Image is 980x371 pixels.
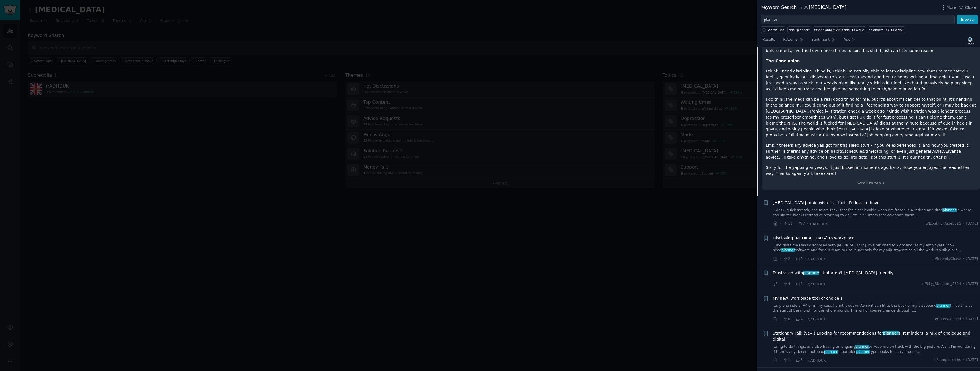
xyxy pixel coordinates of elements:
span: Search Tips [767,28,784,32]
a: title:"planner" AND title:"to work" [813,26,866,33]
span: u/ChaosCalmed [934,317,961,322]
span: · [792,357,793,363]
span: u/Silly_Standard_5724 [922,281,961,287]
span: planner [855,345,869,349]
span: · [963,358,964,363]
button: Close [958,5,976,11]
div: "planner" OR "to work" [869,28,904,32]
span: · [963,281,964,287]
span: 2 [795,281,803,287]
span: in [799,5,802,10]
span: · [963,221,964,226]
span: planner [936,304,950,308]
span: r/ADHDUK [810,222,828,226]
a: [MEDICAL_DATA] brain wish-list: tools I’d love to have [773,200,880,206]
span: · [780,256,781,262]
span: Stationary Talk (yey!) Looking for recommendations for s, reminders, a mix of analogue and digital? [773,330,978,342]
a: "planner" OR "to work" [868,26,905,33]
span: u/Exciting_Aide5826 [926,221,961,226]
button: Search Tips [761,26,785,33]
span: · [780,357,781,363]
div: Track [966,42,974,46]
span: · [805,357,806,363]
span: 4 [783,281,790,287]
div: title:"planner" AND title:"to work" [814,28,865,32]
span: · [963,317,964,322]
a: Frustrated withplanners that aren't [MEDICAL_DATA] friendly [773,270,894,276]
span: planner [856,350,870,354]
span: · [780,281,781,287]
a: ...desk, quick stretch, one micro-task) that feels achievable when I’m frozen. * A **drag-and-dro... [773,208,978,218]
span: · [805,316,806,322]
span: planner [942,208,956,212]
a: ...nly one side of A4 or in my case I print it out on A5 so it can fit at the back of my discboun... [773,303,978,313]
a: Patterns [781,35,805,47]
span: Ask [844,37,850,42]
span: · [780,316,781,322]
span: · [795,221,796,227]
span: r/ADHDUK [808,257,826,261]
span: 2 [783,256,790,262]
button: More [940,5,956,11]
span: [DATE] [966,358,978,363]
span: r/ADHDUK [808,358,826,362]
p: I do think the meds can be a real good thing for me, but it's about if I can get to that point. I... [766,96,976,138]
div: title:"planner" [789,28,810,32]
span: 7 [798,221,805,226]
span: 1 [783,358,790,363]
p: Sorry for the yapping anyways; it just kicked in moments ago haha. Hope you enjoyed the read eith... [766,165,976,177]
span: Sentiment [812,37,830,42]
span: u/sampletracks [934,358,961,363]
a: Sentiment [810,35,838,47]
div: Keyword Search [MEDICAL_DATA] [761,4,846,11]
span: [DATE] [966,256,978,262]
span: Results [763,37,775,42]
span: · [805,256,806,262]
button: Browse [957,15,978,25]
span: [DATE] [966,281,978,287]
span: · [807,221,808,227]
a: My new, workplace tool of choice!! [773,295,842,301]
span: 11 [783,221,792,226]
span: · [792,256,793,262]
span: · [963,256,964,262]
span: planner [781,248,795,252]
span: [DATE] [966,221,978,226]
a: Results [761,35,777,47]
span: Close [965,5,976,11]
div: Scroll to top ↑ [766,181,976,186]
p: I think I need discipline. Thing is, I think I'm actually able to learn discipline now that I'm m... [766,68,976,92]
input: Try a keyword related to your business [761,15,955,25]
span: Patterns [783,37,797,42]
span: [DATE] [966,317,978,322]
span: · [792,281,793,287]
span: · [780,221,781,227]
p: Lmk if there's any advice yall got for this sleep stuff - if you've experienced it, and how you t... [766,142,976,160]
span: · [792,316,793,322]
span: More [946,5,956,11]
span: planner [803,271,819,275]
a: Stationary Talk (yey!) Looking for recommendations forplanners, reminders, a mix of analogue and ... [773,330,978,342]
strong: The Conclusion [766,59,800,63]
span: r/ADHDUK [808,282,826,286]
span: planner [883,331,899,335]
span: · [805,281,806,287]
span: 0 [783,317,790,322]
span: 4 [795,317,803,322]
span: u/SerenityChase [932,256,961,262]
a: Disclosing [MEDICAL_DATA] to workplace [773,235,855,241]
span: r/ADHDUK [808,317,826,321]
span: planner [824,350,838,354]
span: Frustrated with s that aren't [MEDICAL_DATA] friendly [773,270,894,276]
button: Track [964,35,976,47]
a: ...ring to do things, and also having an ongoingplannerto keep me on track with the big picture. ... [773,344,978,354]
span: 3 [795,358,803,363]
a: ...ing this time I was diagnosed with [MEDICAL_DATA]. I’ve returned to work and let my employers ... [773,243,978,253]
a: Ask [842,35,858,47]
a: title:"planner" [787,26,811,33]
span: 3 [795,256,803,262]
